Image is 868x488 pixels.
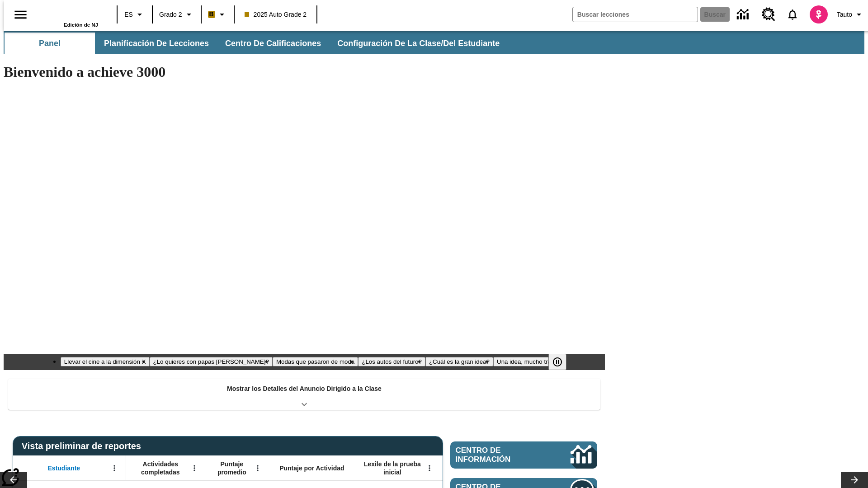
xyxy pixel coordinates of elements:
button: Grado: Grado 2, Elige un grado [156,6,198,23]
span: 2025 Auto Grade 2 [245,10,307,19]
button: Perfil/Configuración [833,6,868,23]
img: avatar image [810,5,828,23]
button: Planificación de lecciones [97,33,216,54]
button: Carrusel de lecciones, seguir [841,472,868,488]
button: Abrir menú [251,461,264,475]
div: Subbarra de navegación [4,33,508,54]
button: Abrir menú [108,461,121,475]
button: Diapositiva 2 ¿Lo quieres con papas fritas? [150,357,273,366]
span: Grado 2 [159,10,182,19]
div: Pausar [548,354,576,370]
button: Diapositiva 6 Una idea, mucho trabajo [493,357,566,366]
span: Actividades completadas [131,460,190,476]
span: Vista preliminar de reportes [22,441,146,451]
a: Centro de información [731,2,756,27]
span: ES [124,10,133,19]
span: Puntaje por Actividad [279,464,344,472]
span: B [209,9,214,20]
span: Lexile de la prueba inicial [359,460,425,476]
button: Abrir el menú lateral [7,1,34,28]
input: Buscar campo [573,7,698,22]
button: Configuración de la clase/del estudiante [330,33,507,54]
button: Lenguaje: ES, Selecciona un idioma [120,6,149,23]
button: Abrir menú [188,461,201,475]
a: Centro de recursos, Se abrirá en una pestaña nueva. [756,2,781,27]
span: Estudiante [48,464,80,472]
p: Mostrar los Detalles del Anuncio Dirigido a la Clase [227,384,382,394]
button: Diapositiva 3 Modas que pasaron de moda [273,357,358,366]
span: Tauto [837,10,852,19]
span: Centro de información [456,446,540,464]
button: Diapositiva 4 ¿Los autos del futuro? [358,357,425,366]
div: Subbarra de navegación [4,31,864,54]
a: Notificaciones [781,3,804,26]
button: Abrir menú [423,461,436,475]
button: Pausar [548,354,566,370]
div: Portada [39,3,98,28]
button: Diapositiva 1 Llevar el cine a la dimensión X [61,357,150,366]
a: Portada [39,4,98,22]
h1: Bienvenido a achieve 3000 [4,64,605,80]
div: Mostrar los Detalles del Anuncio Dirigido a la Clase [8,379,600,410]
a: Centro de información [450,441,597,469]
span: Puntaje promedio [210,460,254,476]
button: Escoja un nuevo avatar [804,3,833,26]
button: Panel [5,33,95,54]
button: Centro de calificaciones [218,33,328,54]
button: Diapositiva 5 ¿Cuál es la gran idea? [425,357,493,366]
span: Edición de NJ [64,22,98,28]
button: Boost El color de la clase es anaranjado claro. Cambiar el color de la clase. [204,6,231,23]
